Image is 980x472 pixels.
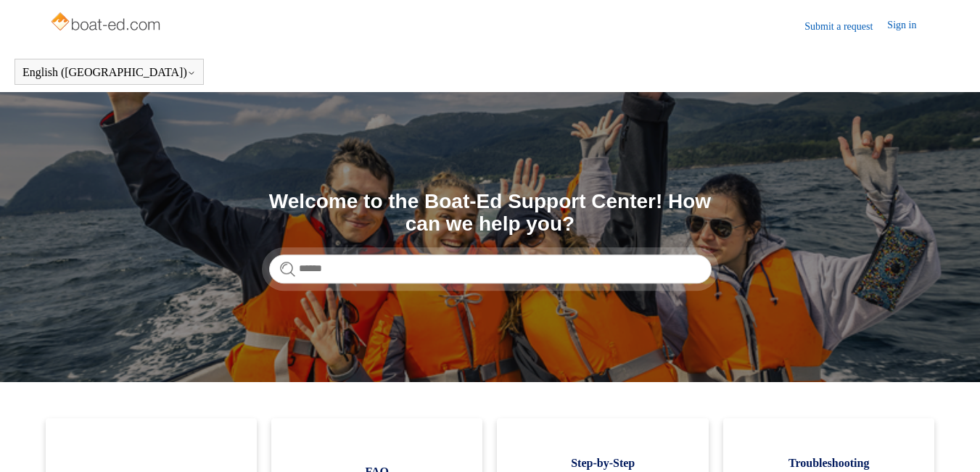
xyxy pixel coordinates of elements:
h1: Welcome to the Boat-Ed Support Center! How can we help you? [269,191,712,236]
span: Troubleshooting [745,455,913,472]
a: Sign in [887,17,931,35]
button: English ([GEOGRAPHIC_DATA]) [22,66,196,79]
img: Boat-Ed Help Center home page [49,9,165,38]
div: Live chat [931,423,969,461]
span: Step-by-Step [519,455,686,472]
a: Submit a request [804,19,887,34]
input: Search [269,254,712,283]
